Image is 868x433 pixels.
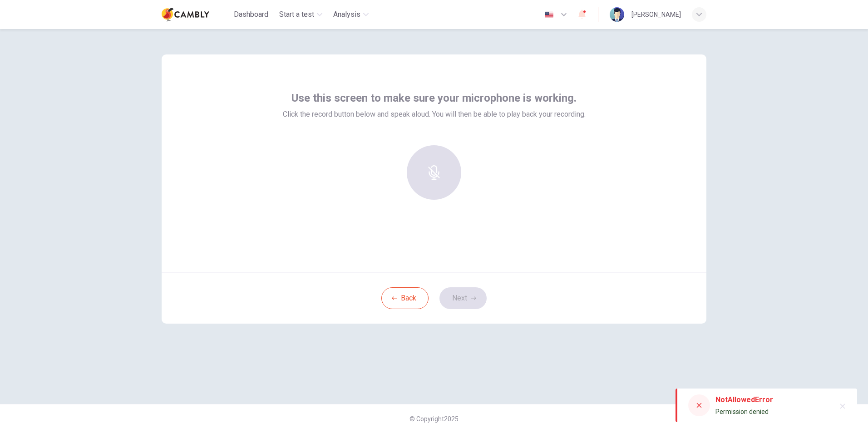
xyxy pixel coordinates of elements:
[276,6,326,23] button: Start a test
[715,408,769,415] span: Permission denied
[631,9,681,20] div: [PERSON_NAME]
[333,9,360,20] span: Analysis
[234,9,268,20] span: Dashboard
[330,6,372,23] button: Analysis
[162,5,209,24] img: Cambly logo
[409,415,459,423] span: © Copyright 2025
[610,7,624,22] img: Profile picture
[162,5,230,24] a: Cambly logo
[291,91,577,105] span: Use this screen to make sure your microphone is working.
[715,394,773,405] div: NotAllowedError
[279,9,314,20] span: Start a test
[543,11,555,18] img: en
[230,6,272,23] button: Dashboard
[283,109,586,120] span: Click the record button below and speak aloud. You will then be able to play back your recording.
[381,287,429,309] button: Back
